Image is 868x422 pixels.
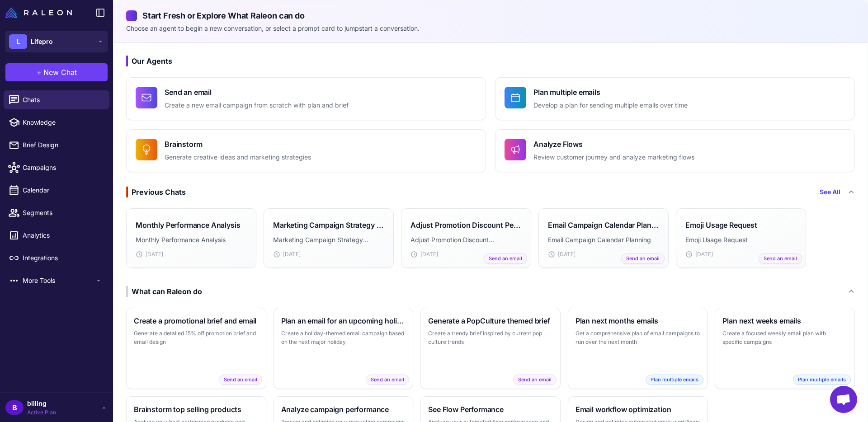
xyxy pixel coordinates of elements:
[793,375,851,385] span: Plan multiple emails
[126,187,186,197] div: Previous Chats
[533,100,688,111] p: Develop a plan for sending multiple emails over time
[126,23,855,33] p: Choose an agent to begin a new conversation, or select a prompt card to jumpstart a conversation.
[136,250,247,258] div: [DATE]
[281,315,406,326] h3: Plan an email for an upcoming holiday
[126,56,855,66] h3: Our Agents
[420,308,561,389] button: Generate a PopCulture themed briefCreate a trendy brief inspired by current pop culture trendsSen...
[548,220,659,230] h3: Email Campaign Calendar Planning
[27,399,56,408] span: billing
[722,315,847,326] h3: Plan next weeks emails
[134,404,259,415] h3: Brainstorm top selling products
[4,90,109,109] a: Chats
[126,129,486,172] button: BrainstormGenerate creative ideas and marketing strategies
[685,235,797,245] p: Emoji Usage Request
[5,31,108,52] button: LLifepro
[274,308,414,389] button: Plan an email for an upcoming holidayCreate a holiday-themed email campaign based on the next maj...
[685,250,797,258] div: [DATE]
[23,208,102,218] span: Segments
[4,203,109,222] a: Segments
[126,77,486,120] button: Send an emailCreate a new email campaign from scratch with plan and brief
[31,37,53,47] span: Lifepro
[533,87,688,98] h4: Plan multiple emails
[23,140,102,150] span: Brief Design
[5,7,75,18] a: Raleon Logo
[23,276,95,286] span: More Tools
[548,250,659,258] div: [DATE]
[533,139,694,150] h4: Analyze Flows
[4,249,109,267] a: Integrations
[820,187,840,197] a: See All
[410,250,522,258] div: [DATE]
[410,235,522,245] p: Adjust Promotion Discount Percentage
[5,400,24,415] div: B
[548,235,659,245] p: Email Campaign Calendar Planning
[23,163,102,173] span: Campaigns
[646,375,703,385] span: Plan multiple emails
[830,386,857,413] div: Open chat
[134,315,259,326] h3: Create a promotional brief and email
[43,67,77,78] span: New Chat
[5,63,108,81] button: +New Chat
[165,100,349,111] p: Create a new email campaign from scratch with plan and brief
[126,308,266,389] button: Create a promotional brief and emailGenerate a detailed 15% off promotion brief and email designS...
[576,329,700,347] p: Get a comprehensive plan of email campaigns to run over the next month
[136,220,241,230] h3: Monthly Performance Analysis
[273,250,384,258] div: [DATE]
[23,253,102,263] span: Integrations
[759,253,802,264] span: Send an email
[495,77,855,120] button: Plan multiple emailsDevelop a plan for sending multiple emails over time
[576,404,700,415] h3: Email workflow optimization
[722,329,847,347] p: Create a focused weekly email plan with specific campaigns
[273,220,384,230] h3: Marketing Campaign Strategy Analysis
[219,375,262,385] span: Send an email
[4,158,109,177] a: Campaigns
[23,117,102,127] span: Knowledge
[366,375,409,385] span: Send an email
[37,67,42,78] span: +
[4,136,109,155] a: Brief Design
[4,226,109,245] a: Analytics
[273,235,384,245] p: Marketing Campaign Strategy Analysis
[5,7,72,18] img: Raleon Logo
[136,235,247,245] p: Monthly Performance Analysis
[165,139,311,150] h4: Brainstorm
[281,329,406,347] p: Create a holiday-themed email campaign based on the next major holiday
[428,315,553,326] h3: Generate a PopCulture themed brief
[281,404,406,415] h3: Analyze campaign performance
[576,315,700,326] h3: Plan next months emails
[9,34,27,49] div: L
[4,113,109,132] a: Knowledge
[495,129,855,172] button: Analyze FlowsReview customer journey and analyze marketing flows
[23,95,102,105] span: Chats
[621,253,665,264] span: Send an email
[568,308,708,389] button: Plan next months emailsGet a comprehensive plan of email campaigns to run over the next monthPlan...
[126,286,202,297] div: What can Raleon do
[513,375,557,385] span: Send an email
[715,308,855,389] button: Plan next weeks emailsCreate a focused weekly email plan with specific campaignsPlan multiple emails
[27,408,56,417] span: Active Plan
[134,329,259,347] p: Generate a detailed 15% off promotion brief and email design
[428,329,553,347] p: Create a trendy brief inspired by current pop culture trends
[685,220,757,230] h3: Emoji Usage Request
[165,87,349,98] h4: Send an email
[165,152,311,163] p: Generate creative ideas and marketing strategies
[484,253,527,264] span: Send an email
[410,220,522,230] h3: Adjust Promotion Discount Percentage
[126,9,855,22] h2: Start Fresh or Explore What Raleon can do
[428,404,553,415] h3: See Flow Performance
[4,181,109,200] a: Calendar
[23,185,102,195] span: Calendar
[23,230,102,240] span: Analytics
[533,152,694,163] p: Review customer journey and analyze marketing flows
